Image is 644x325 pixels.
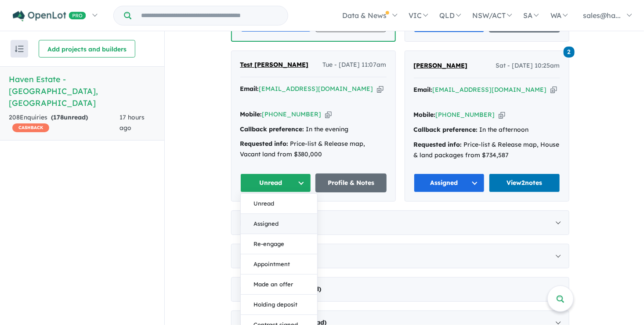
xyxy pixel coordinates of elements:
div: In the afternoon [414,125,560,135]
div: Price-list & Release map, House & land packages from $734,587 [414,140,560,161]
button: Copy [550,85,557,94]
a: Profile & Notes [315,173,387,192]
img: Openlot PRO Logo White [13,11,86,22]
span: Test [PERSON_NAME] [240,61,309,69]
span: 17 hours ago [119,113,145,132]
button: Assigned [241,214,317,234]
strong: ( unread) [51,113,88,121]
span: 178 [53,113,64,121]
a: Test [PERSON_NAME] [240,60,309,70]
strong: Requested info: [414,141,462,148]
button: Unread [241,194,317,214]
strong: Mobile: [240,110,262,118]
a: [PERSON_NAME] [414,61,468,71]
img: sort.svg [15,46,24,52]
a: [EMAIL_ADDRESS][DOMAIN_NAME] [259,85,373,93]
button: Holding deposit [241,295,317,315]
button: Copy [499,110,505,119]
button: Unread [240,173,311,192]
div: In the evening [240,124,387,135]
div: [DATE] [231,277,569,302]
a: [PHONE_NUMBER] [436,111,495,119]
span: Sat - [DATE] 10:25am [496,61,560,71]
strong: Email: [240,85,259,93]
input: Try estate name, suburb, builder or developer [133,6,286,25]
div: 208 Enquir ies [9,112,119,134]
div: [DATE] [231,210,569,235]
a: View2notes [489,173,560,192]
strong: Callback preference: [414,126,478,134]
div: Price-list & Release map, Vacant land from $380,000 [240,139,387,160]
a: [EMAIL_ADDRESS][DOMAIN_NAME] [433,86,547,94]
div: [DATE] [231,244,569,268]
button: Appointment [241,254,317,274]
button: Re-engage [241,234,317,254]
span: 2 [564,47,575,58]
button: Assigned [414,173,485,192]
strong: Email: [414,86,433,94]
strong: Mobile: [414,111,436,119]
button: Copy [377,84,384,94]
button: Add projects and builders [39,40,135,58]
a: [PHONE_NUMBER] [262,110,322,118]
strong: Callback preference: [240,125,304,133]
span: Tue - [DATE] 11:07am [323,60,387,70]
h5: Haven Estate - [GEOGRAPHIC_DATA] , [GEOGRAPHIC_DATA] [9,73,156,109]
strong: Requested info: [240,140,289,148]
button: Made an offer [241,274,317,295]
a: 2 [564,45,575,57]
span: CASHBACK [12,123,49,132]
button: Copy [325,110,332,119]
span: sales@ha... [583,11,621,20]
span: [PERSON_NAME] [414,61,468,69]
